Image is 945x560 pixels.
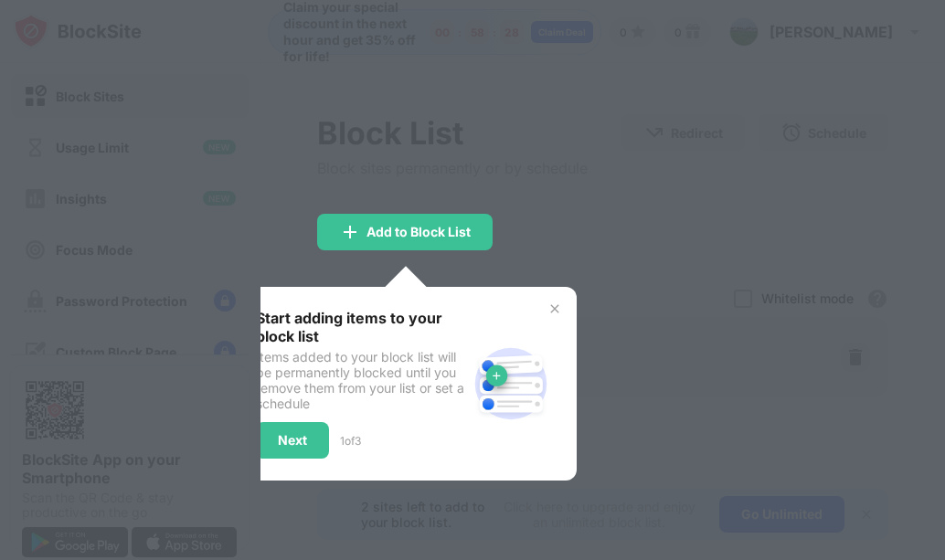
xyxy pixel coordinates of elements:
div: Start adding items to your block list [256,309,467,345]
img: block-site.svg [467,340,555,428]
div: Next [278,433,307,448]
div: Items added to your block list will be permanently blocked until you remove them from your list o... [256,349,467,411]
div: Add to Block List [366,225,471,239]
img: x-button.svg [547,301,562,316]
div: 1 of 3 [340,434,361,448]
